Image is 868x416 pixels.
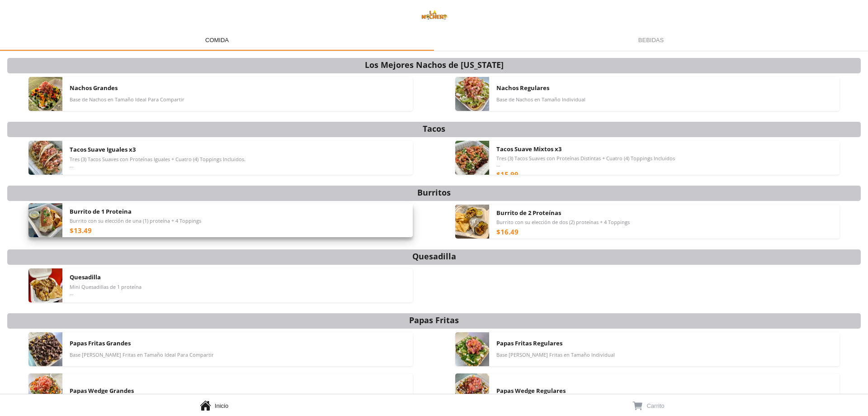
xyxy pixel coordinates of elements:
span: Base [PERSON_NAME] Fritas en Tamaño Individual [496,352,615,358]
span: Papas Fritas Grandes [70,339,131,347]
span: Carrito [646,402,664,409]
span: Nachos Regulares [496,84,549,92]
div: Los Mejores Nachos de [US_STATE] [365,59,504,71]
span: Nachos Grandes [70,84,118,92]
span: Burrito con su elección de dos (2) proteínas + 4 Toppings [496,219,630,225]
span: Tres (3) Tacos Suaves con Proteínas Distintas + Cuatro (4) Toppings Incluidos *Toppings Serán Igu... [496,155,675,168]
button:  [632,400,643,412]
span: Base de Nachos en Tamaño Ideal Para Compartir [70,96,184,103]
span: Tres (3) Tacos Suaves con Proteínas Iguales + Cuatro (4) Toppings Incluidos. *Toppings Serán Igua... [70,156,245,169]
span: Burrito con su elección de una (1) proteína + 4 Toppings [70,218,201,224]
span: Base [PERSON_NAME] Fritas en Tamaño Ideal Para Compartir [70,352,214,358]
div: Tacos [423,123,445,134]
span: Tacos Suave Mixtos x3 [496,145,561,153]
div: Burritos [417,186,451,198]
div: Papas Fritas [409,314,459,326]
div: $15.99 [496,170,519,179]
span: Burrito de 1 Proteina [70,207,132,215]
span: Quesadilla [70,273,101,281]
div: $16.49 [496,227,519,236]
span: Papas Wedge Regulares [496,387,566,395]
div: $13.49 [70,226,92,235]
span: Papas Wedge Grandes [70,387,134,395]
span: Papas Fritas Regulares [496,339,562,347]
span: Tacos Suave Iguales x3 [70,145,136,153]
span: Mini Quesadillas de 1 proteína Toppings Salen Aparte [70,284,142,296]
span: Burrito de 2 Proteínas [496,209,561,217]
a: Carrito [434,394,868,416]
span: Inicio [215,402,228,409]
span: Base de Nachos en Tamaño Individual [496,96,585,103]
div: Quesadilla [412,250,456,262]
